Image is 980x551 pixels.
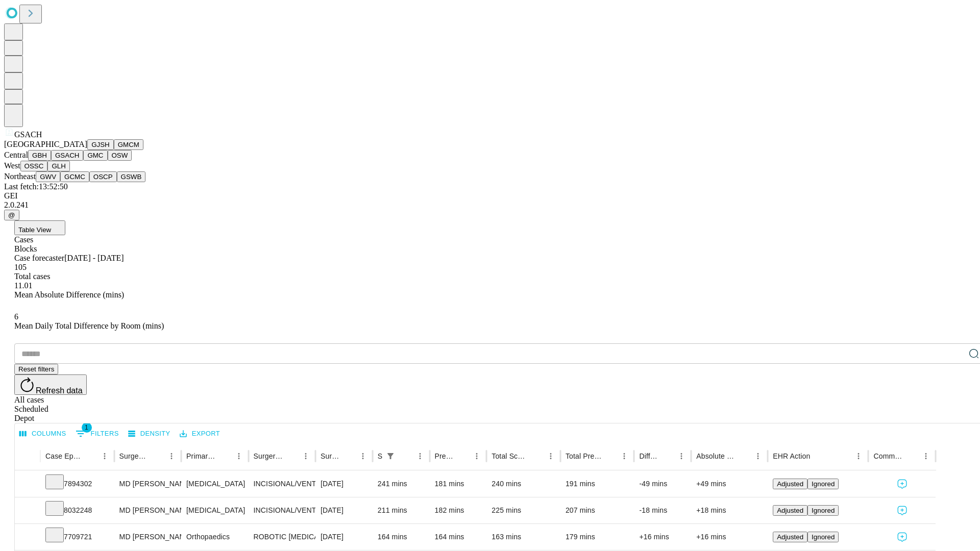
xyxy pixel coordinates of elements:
span: Mean Absolute Difference (mins) [14,290,124,299]
div: Surgery Date [321,452,340,460]
button: Expand [20,502,35,520]
div: MD [PERSON_NAME] [119,524,176,550]
span: West [4,161,20,170]
div: 207 mins [566,497,629,523]
button: Refresh data [14,374,87,395]
div: GEI [4,191,976,201]
div: +16 mins [696,524,763,550]
span: [GEOGRAPHIC_DATA] [4,140,87,148]
button: Sort [455,449,470,463]
span: 105 [14,263,27,271]
span: 1 [82,422,92,433]
button: GSACH [51,150,83,161]
button: Export [177,426,223,442]
div: MD [PERSON_NAME] [119,471,176,497]
button: OSW [108,150,132,161]
span: Central [4,151,28,159]
div: -49 mins [639,471,686,497]
button: GCMC [60,171,89,182]
button: Menu [232,449,246,463]
button: Ignored [807,505,839,516]
div: Comments [873,452,903,460]
div: 241 mins [378,471,425,497]
span: Ignored [812,507,835,514]
span: 11.01 [14,281,32,290]
div: INCISIONAL/VENTRAL/SPIGELIAN [MEDICAL_DATA] INITIAL 3-10 CM REDUCIBLE [254,471,310,497]
div: [MEDICAL_DATA] [186,497,243,523]
div: Scheduled In Room Duration [378,452,382,460]
button: Menu [356,449,370,463]
div: 7709721 [45,524,109,550]
div: 164 mins [378,524,425,550]
button: Menu [544,449,558,463]
button: Expand [20,529,35,546]
span: [DATE] - [DATE] [64,254,124,262]
button: Sort [603,449,617,463]
button: Menu [919,449,933,463]
div: [DATE] [321,497,367,523]
button: Select columns [17,426,69,442]
div: 164 mins [435,524,482,550]
div: Total Scheduled Duration [492,452,528,460]
div: Difference [639,452,659,460]
button: GMC [83,150,107,161]
span: Case forecaster [14,254,64,262]
button: Table View [14,220,65,235]
span: Refresh data [36,386,83,395]
div: -18 mins [639,497,686,523]
button: Show filters [73,425,121,442]
button: Sort [660,449,674,463]
div: +16 mins [639,524,686,550]
button: Adjusted [773,479,807,489]
span: Adjusted [777,507,803,514]
div: +18 mins [696,497,763,523]
button: GWV [36,171,60,182]
button: Ignored [807,532,839,542]
span: Reset filters [18,365,54,373]
span: Ignored [812,480,835,488]
div: MD [PERSON_NAME] [119,497,176,523]
button: Menu [164,449,179,463]
button: Adjusted [773,532,807,542]
div: 163 mins [492,524,555,550]
div: 211 mins [378,497,425,523]
span: @ [8,211,15,219]
button: Sort [83,449,97,463]
button: Menu [299,449,313,463]
button: Sort [399,449,413,463]
button: OSSC [20,161,48,171]
button: Sort [341,449,356,463]
div: 1 active filter [383,449,398,463]
span: Ignored [812,533,835,541]
span: 6 [14,312,18,321]
div: Surgery Name [254,452,283,460]
span: Mean Daily Total Difference by Room (mins) [14,321,164,330]
div: Absolute Difference [696,452,736,460]
div: [DATE] [321,471,367,497]
button: Menu [413,449,427,463]
div: 191 mins [566,471,629,497]
button: GLH [47,161,69,171]
div: 8032248 [45,497,109,523]
button: GSWB [117,171,146,182]
span: Last fetch: 13:52:50 [4,182,68,191]
div: [MEDICAL_DATA] [186,471,243,497]
button: Menu [674,449,689,463]
button: Menu [751,449,765,463]
button: OSCP [89,171,117,182]
button: Sort [811,449,825,463]
div: [DATE] [321,524,367,550]
div: Surgeon Name [119,452,149,460]
div: Total Predicted Duration [566,452,602,460]
button: GMCM [114,139,143,150]
button: Expand [20,475,35,493]
button: Sort [217,449,232,463]
button: Ignored [807,479,839,489]
div: EHR Action [773,452,810,460]
button: Sort [150,449,164,463]
div: Predicted In Room Duration [435,452,455,460]
div: +49 mins [696,471,763,497]
div: Orthopaedics [186,524,243,550]
div: INCISIONAL/VENTRAL/SPIGELIAN [MEDICAL_DATA] INITIAL 3-10 CM REDUCIBLE [254,497,310,523]
button: Sort [529,449,544,463]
